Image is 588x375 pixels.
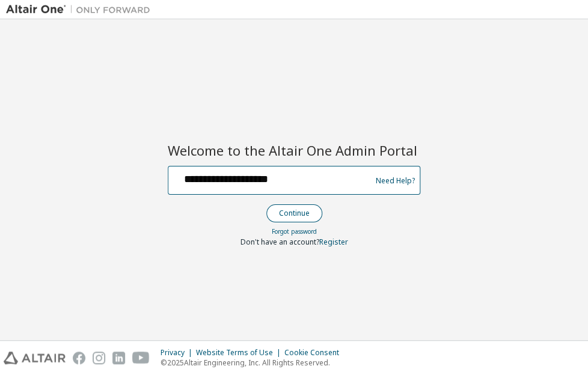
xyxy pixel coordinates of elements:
[376,180,415,181] a: Need Help?
[161,358,346,368] p: © 2025 Altair Engineering, Inc. All Rights Reserved.
[196,348,284,358] div: Website Terms of Use
[319,237,348,247] a: Register
[272,227,317,236] a: Forgot password
[240,237,319,247] span: Don't have an account?
[284,348,346,358] div: Cookie Consent
[161,348,196,358] div: Privacy
[168,142,420,159] h2: Welcome to the Altair One Admin Portal
[266,204,322,222] button: Continue
[112,352,125,364] img: linkedin.svg
[132,352,150,364] img: youtube.svg
[4,352,66,364] img: altair_logo.svg
[93,352,105,364] img: instagram.svg
[73,352,85,364] img: facebook.svg
[6,4,156,16] img: Altair One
